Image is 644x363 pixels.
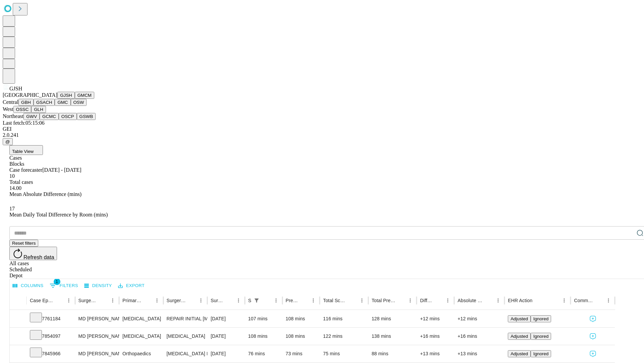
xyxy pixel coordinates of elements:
button: Ignored [531,350,551,357]
div: +13 mins [458,345,501,362]
div: 122 mins [323,328,365,345]
button: GJSH [57,92,75,99]
span: Total cases [9,179,33,185]
button: Sort [99,296,108,305]
div: +16 mins [420,328,451,345]
div: MD [PERSON_NAME] [78,328,116,345]
button: Menu [559,296,569,305]
span: Case forecaster [9,167,42,173]
div: Surgery Date [211,298,224,303]
div: Case Epic Id [30,298,54,303]
div: 107 mins [248,310,279,327]
span: Central [3,99,18,105]
span: GJSH [9,86,22,91]
button: GSACH [34,99,55,106]
span: 14.00 [9,185,21,191]
div: 2.0.241 [3,132,641,138]
div: 7845966 [30,345,72,362]
button: Menu [406,296,415,305]
button: Menu [604,296,613,305]
div: REPAIR INITIAL [MEDICAL_DATA] REDUCIBLE AGE [DEMOGRAPHIC_DATA] OR MORE [167,310,204,327]
div: [MEDICAL_DATA] [122,310,160,327]
button: Sort [262,296,271,305]
button: Expand [13,331,23,342]
button: GLH [31,106,46,113]
div: [MEDICAL_DATA] [167,328,204,345]
button: Sort [533,296,542,305]
div: +16 mins [458,328,501,345]
div: Scheduled In Room Duration [248,298,251,303]
button: Ignored [531,315,551,322]
span: @ [5,139,10,144]
div: 88 mins [372,345,414,362]
button: Sort [396,296,406,305]
span: Last fetch: 05:15:06 [3,120,45,126]
button: Menu [357,296,367,305]
button: Sort [224,296,234,305]
div: Predicted In Room Duration [286,298,299,303]
div: [MEDICAL_DATA] [122,328,160,345]
div: Total Predicted Duration [372,298,396,303]
div: 7761184 [30,310,72,327]
span: Table View [12,149,34,154]
span: Adjusted [511,334,528,339]
div: Absolute Difference [458,298,483,303]
button: Menu [234,296,243,305]
div: Total Scheduled Duration [323,298,347,303]
button: Adjusted [508,333,531,340]
button: Sort [434,296,443,305]
span: Northeast [3,113,23,119]
span: Reset filters [12,241,36,246]
button: Menu [309,296,318,305]
span: Adjusted [511,351,528,356]
span: West [3,106,13,112]
span: 1 [54,278,60,285]
div: 76 mins [248,345,279,362]
button: Sort [299,296,309,305]
div: 108 mins [286,310,317,327]
div: MD [PERSON_NAME] [78,310,116,327]
button: Show filters [252,296,261,305]
button: Sort [594,296,604,305]
button: Export [116,281,146,291]
div: [DATE] [211,345,241,362]
button: Ignored [531,333,551,340]
span: 10 [9,173,15,179]
div: 108 mins [286,328,317,345]
div: 1 active filter [252,296,261,305]
button: OSCP [59,113,77,120]
span: [GEOGRAPHIC_DATA] [3,92,57,98]
button: GCMC [40,113,59,120]
button: Sort [55,296,64,305]
button: Sort [187,296,196,305]
button: Menu [271,296,281,305]
button: Expand [13,313,23,325]
button: Expand [13,348,23,360]
span: Mean Absolute Difference (mins) [9,191,82,197]
button: Sort [484,296,493,305]
button: Adjusted [508,315,531,322]
div: Primary Service [122,298,142,303]
div: [DATE] [211,328,241,345]
button: Menu [152,296,162,305]
button: GMCM [75,92,94,99]
div: MD [PERSON_NAME] [PERSON_NAME] [78,345,116,362]
button: Menu [64,296,73,305]
button: Refresh data [9,247,57,260]
div: Difference [420,298,433,303]
div: 73 mins [286,345,317,362]
button: Reset filters [9,240,38,247]
div: Comments [574,298,593,303]
button: GMC [55,99,70,106]
button: OSSC [13,106,32,113]
div: EHR Action [508,298,532,303]
div: Orthopaedics [122,345,160,362]
span: 17 [9,206,15,211]
div: 138 mins [372,328,414,345]
div: Surgery Name [167,298,186,303]
span: Ignored [533,316,548,321]
div: 116 mins [323,310,365,327]
div: [MEDICAL_DATA] MEDIAL OR LATERAL MENISCECTOMY [167,345,204,362]
div: 7854097 [30,328,72,345]
div: [DATE] [211,310,241,327]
